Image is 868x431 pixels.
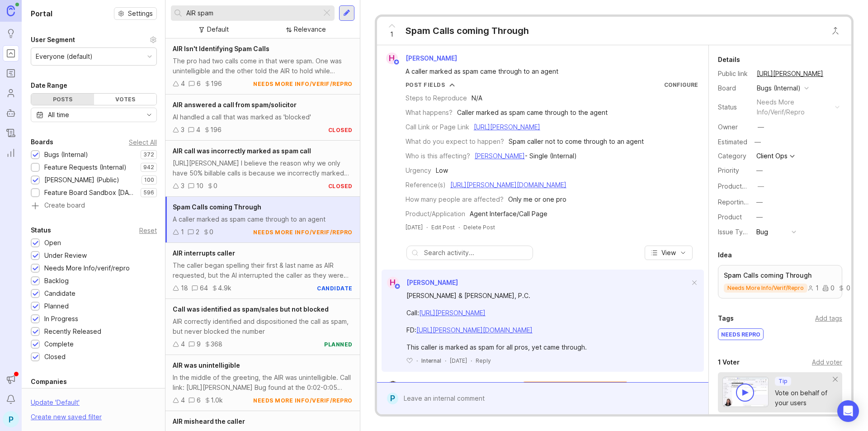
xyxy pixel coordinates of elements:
[778,378,788,385] p: Tip
[406,382,458,392] span: [PERSON_NAME]
[508,194,566,204] div: Only me or one pro
[406,194,504,204] div: How many people are affected?
[36,52,93,62] div: Everyone (default)
[3,45,19,62] a: Portal
[754,68,826,80] a: [URL][PERSON_NAME]
[758,122,764,132] div: —
[718,182,766,190] label: ProductboardID
[207,24,229,34] div: Default
[44,175,119,185] div: [PERSON_NAME] (Public)
[406,342,689,352] div: This caller is marked as spam for all pros, yet came through.
[509,137,644,147] div: Spam caller not to come through to an agent
[475,151,577,161] div: - Single (Internal)
[211,339,222,349] div: 368
[31,8,52,19] h1: Portal
[165,243,360,299] a: AIR interrupts callerThe caller began spelling their first & last name as AIR requested, but the ...
[436,166,448,175] div: Low
[406,122,469,132] div: Call Link or Page Link
[421,357,441,365] div: Internal
[44,352,66,362] div: Closed
[390,29,393,39] span: 1
[44,150,88,160] div: Bugs (Internal)
[165,197,360,243] a: Spam Calls coming ThroughA caller marked as spam came through to an agent120needs more info/verif...
[812,357,842,367] div: Add voter
[406,166,431,175] div: Urgency
[3,105,19,121] a: Autopilot
[181,395,185,405] div: 4
[143,189,154,196] p: 596
[165,355,360,411] a: AIR was unintelligibleIn the middle of the greeting, the AIR was unintelligible. Call link: [URL]...
[386,52,398,64] div: H
[196,125,200,135] div: 4
[718,250,732,260] div: Idea
[143,164,154,171] p: 942
[196,181,203,191] div: 10
[3,371,19,388] button: Announcements
[173,249,235,257] span: AIR interrupts caller
[406,223,423,231] a: [DATE]
[31,412,102,422] div: Create new saved filter
[209,227,213,237] div: 0
[211,79,222,89] div: 196
[838,285,850,291] div: 0
[44,339,74,349] div: Complete
[775,388,833,408] div: Vote on behalf of your users
[445,357,446,365] div: ·
[173,203,261,211] span: Spam Calls coming Through
[3,411,19,427] button: P
[381,52,464,64] a: H[PERSON_NAME]
[173,56,353,76] div: The pro had two calls come in that were spam. One was unintelligible and the other told the AIR t...
[718,166,739,174] label: Priority
[471,357,472,365] div: ·
[114,7,157,20] button: Settings
[218,283,231,293] div: 4.9k
[173,101,297,109] span: AIR answered a call from spam/solicitor
[474,123,540,131] a: [URL][PERSON_NAME]
[181,283,188,293] div: 18
[727,284,804,292] p: needs more info/verif/repro
[755,180,767,192] button: ProductboardID
[472,93,482,103] div: N/A
[44,314,78,324] div: In Progress
[44,188,136,198] div: Feature Board Sandbox [DATE]
[718,69,750,79] div: Public link
[213,181,217,191] div: 0
[165,38,360,95] a: AIR Isn't Identifying Spam CallsThe pro had two calls come in that were spam. One was unintelligi...
[522,382,629,392] div: needs more info/verif/repro
[186,8,318,18] input: Search...
[406,291,689,301] div: [PERSON_NAME] & [PERSON_NAME], P.C.
[470,209,547,219] div: Agent Interface/Call Page
[253,80,353,88] div: needs more info/verif/repro
[406,180,446,190] div: Reference(s)
[406,108,453,118] div: What happens?
[718,213,742,221] label: Product
[822,285,835,291] div: 0
[173,260,353,280] div: The caller began spelling their first & last name as AIR requested, but the AI interrupted the ca...
[718,198,766,206] label: Reporting Team
[406,66,690,76] div: A caller marked as spam came through to an agent
[181,125,184,135] div: 3
[807,285,819,291] div: 1
[419,309,486,317] a: [URL][PERSON_NAME]
[393,59,400,66] img: member badge
[461,382,519,392] span: marked this post as
[718,228,751,236] label: Issue Type
[645,246,693,260] button: View
[324,341,353,348] div: planned
[406,308,689,318] div: Call:
[406,54,457,62] span: [PERSON_NAME]
[394,283,401,290] img: member badge
[406,209,465,219] div: Product/Application
[7,5,15,16] img: Canny Home
[142,111,156,118] svg: toggle icon
[165,141,360,197] a: AIR call was incorrectly marked as spam call[URL][PERSON_NAME] I believe the reason why we only h...
[756,153,788,159] div: Client Ops
[31,137,53,147] div: Boards
[718,357,740,368] div: 1 Voter
[756,227,768,237] div: Bug
[718,313,734,324] div: Tags
[197,339,201,349] div: 9
[3,65,19,81] a: Roadmaps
